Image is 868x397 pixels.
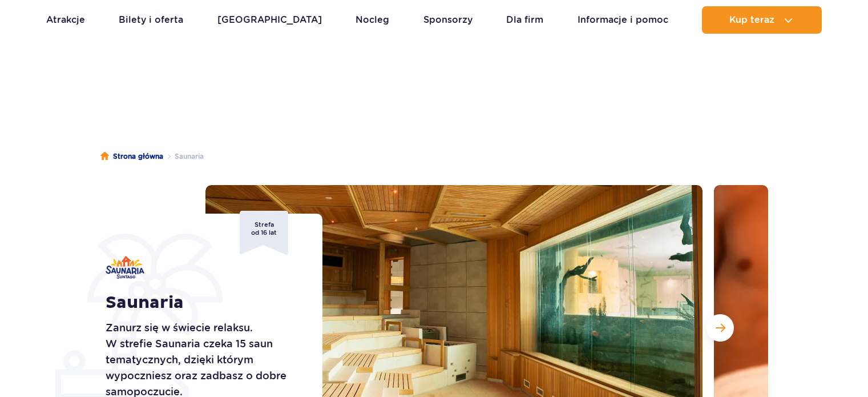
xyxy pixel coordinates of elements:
[240,211,288,255] div: Strefa od 16 lat
[702,6,822,34] button: Kup teraz
[46,6,85,34] a: Atrakcje
[119,6,183,34] a: Bilety i oferta
[100,151,163,162] a: Strona główna
[163,151,204,162] li: Saunaria
[578,6,668,34] a: Informacje i pomoc
[106,292,297,313] h1: Saunaria
[506,6,543,34] a: Dla firm
[729,15,774,25] span: Kup teraz
[423,6,473,34] a: Sponsorzy
[706,314,734,342] button: Następny slajd
[217,6,322,34] a: [GEOGRAPHIC_DATA]
[356,6,389,34] a: Nocleg
[106,256,144,279] img: Saunaria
